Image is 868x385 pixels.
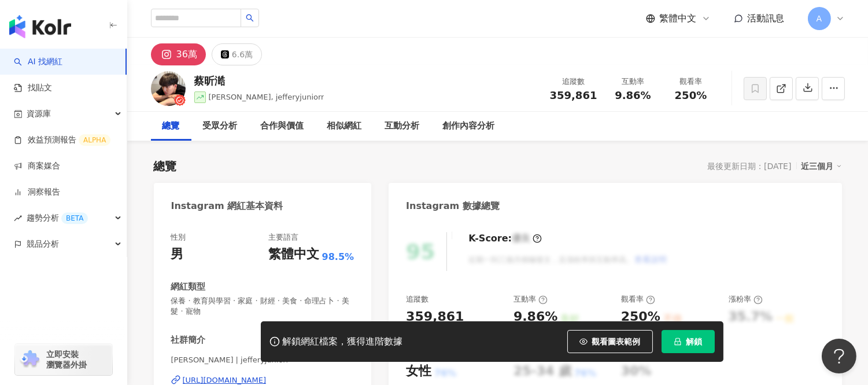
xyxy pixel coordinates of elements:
[212,43,262,65] button: 6.6萬
[14,160,60,172] a: 商案媒合
[268,245,319,263] div: 繁體中文
[406,200,500,212] div: Instagram 數據總覽
[162,119,180,133] div: 總覽
[171,281,206,293] div: 網紅類型
[194,74,324,88] div: 蔡昕澔
[46,349,87,370] span: 立即安裝 瀏覽器外掛
[662,330,715,353] button: 解鎖
[514,308,557,326] div: 9.86%
[171,245,184,263] div: 男
[406,294,429,305] div: 追蹤數
[817,12,822,25] span: A
[615,90,651,101] span: 9.86%
[729,294,763,305] div: 漲粉率
[592,337,641,346] span: 觀看圖表範例
[61,212,88,224] div: BETA
[748,13,785,24] span: 活動訊息
[154,158,177,174] div: 總覽
[567,330,653,353] button: 觀看圖表範例
[27,205,88,231] span: 趨勢分析
[406,308,464,326] div: 359,861
[14,56,62,68] a: searchAI 找網紅
[406,362,431,380] div: 女性
[246,14,254,22] span: search
[385,119,420,133] div: 互動分析
[203,119,238,133] div: 受眾分析
[9,15,71,38] img: logo
[14,134,110,146] a: 效益預測報告ALPHA
[261,119,304,133] div: 合作與價值
[621,294,655,305] div: 觀看率
[514,294,548,305] div: 互動率
[675,90,707,101] span: 250%
[14,82,52,94] a: 找貼文
[27,101,51,127] span: 資源庫
[268,232,298,243] div: 主要語言
[801,159,842,174] div: 近三個月
[19,350,41,369] img: chrome extension
[151,71,186,106] img: KOL Avatar
[171,200,283,212] div: Instagram 網紅基本資料
[232,46,253,63] div: 6.6萬
[322,251,354,263] span: 98.5%
[550,76,597,87] div: 追蹤數
[14,186,60,198] a: 洞察報告
[27,231,59,257] span: 競品分析
[669,76,713,87] div: 觀看率
[176,46,197,63] div: 36萬
[550,89,597,101] span: 359,861
[707,162,791,171] div: 最後更新日期：[DATE]
[151,43,206,65] button: 36萬
[209,93,324,101] span: [PERSON_NAME], jefferyjuniorr
[171,296,354,317] span: 保養 · 教育與學習 · 家庭 · 財經 · 美食 · 命理占卜 · 美髮 · 寵物
[443,119,495,133] div: 創作內容分析
[621,308,660,326] div: 250%
[283,336,403,348] div: 解鎖網紅檔案，獲得進階數據
[15,344,112,375] a: chrome extension立即安裝 瀏覽器外掛
[468,232,542,245] div: K-Score :
[14,214,22,222] span: rise
[611,76,655,87] div: 互動率
[327,119,362,133] div: 相似網紅
[171,232,186,243] div: 性別
[660,12,697,25] span: 繁體中文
